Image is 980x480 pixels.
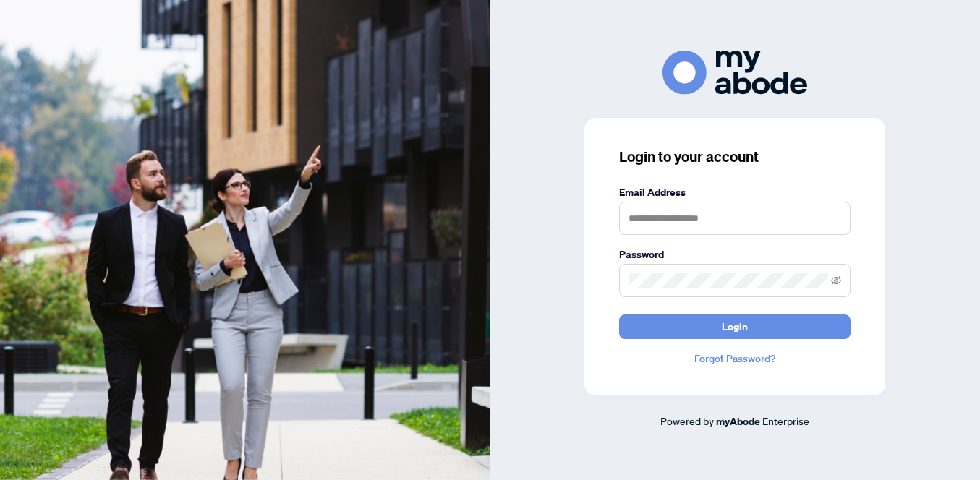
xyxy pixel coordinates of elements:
span: Enterprise [762,414,809,427]
label: Email Address [619,184,851,200]
a: Forgot Password? [619,351,851,367]
span: eye-invisible [831,275,841,286]
label: Password [619,247,851,262]
span: Login [722,315,748,338]
h3: Login to your account [619,147,851,167]
img: ma-logo [662,51,807,95]
span: Powered by [660,414,714,427]
button: Login [619,314,851,339]
a: myAbode [716,413,760,429]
